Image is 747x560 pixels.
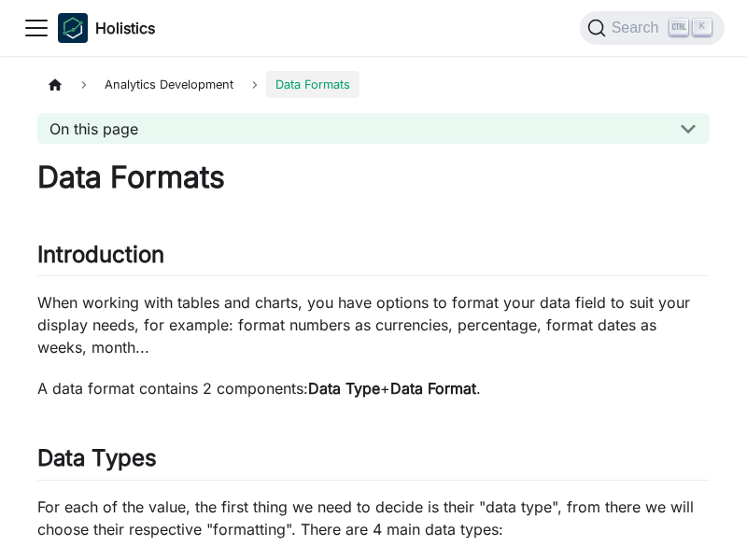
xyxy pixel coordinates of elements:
span: Data Formats [266,71,359,98]
img: Holistics [58,13,88,43]
strong: Data Format [390,379,476,398]
a: HolisticsHolistics [58,13,155,43]
p: When working with tables and charts, you have options to format your data field to suit your disp... [37,291,710,358]
button: Search (Ctrl+K) [580,11,725,45]
h1: Data Formats [37,159,710,196]
span: Search [606,20,670,36]
button: On this page [37,113,710,144]
button: Toggle navigation bar [22,14,50,42]
nav: Breadcrumbs [37,71,710,98]
kbd: K [693,19,712,35]
p: For each of the value, the first thing we need to decide is their "data type", from there we will... [37,496,710,540]
p: A data format contains 2 components: + . [37,377,710,399]
a: Home page [37,71,73,98]
span: Analytics Development [95,71,243,98]
h2: Data Types [37,444,710,480]
b: Holistics [95,17,155,39]
h2: Introduction [37,241,710,276]
strong: Data Type [308,379,380,398]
